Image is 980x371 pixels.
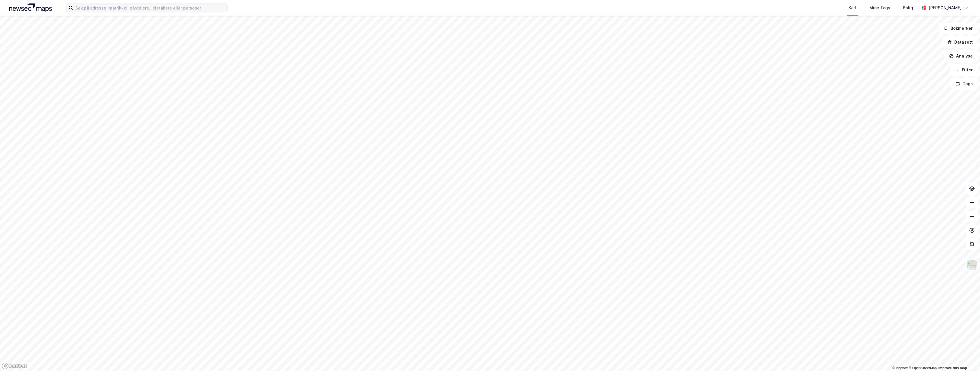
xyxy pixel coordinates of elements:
[903,4,913,11] div: Bolig
[951,343,980,371] div: Kontrollprogram for chat
[73,3,227,12] input: Søk på adresse, matrikkel, gårdeiere, leietakere eller personer
[929,4,962,11] div: [PERSON_NAME]
[869,4,890,11] div: Mine Tags
[9,3,52,12] img: logo.a4113a55bc3d86da70a041830d287a7e.svg
[951,343,980,371] iframe: Chat Widget
[849,4,857,11] div: Kart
